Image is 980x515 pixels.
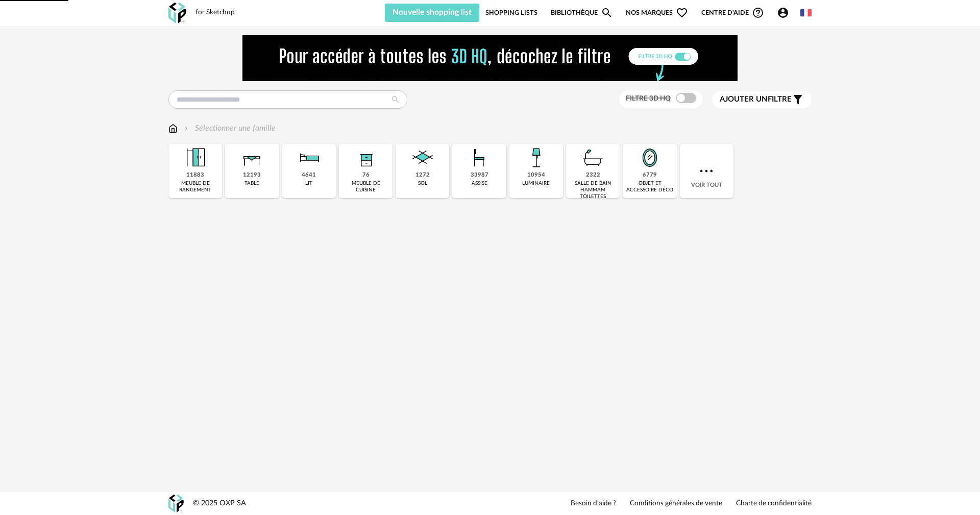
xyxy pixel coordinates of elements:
div: lit [305,180,312,187]
img: Sol.png [409,144,436,171]
div: meuble de cuisine [342,180,389,193]
div: Voir tout [680,144,733,198]
div: 10954 [527,171,545,179]
div: Sélectionner une famille [182,122,276,134]
a: Conditions générales de vente [630,499,722,508]
span: Account Circle icon [777,7,789,19]
img: svg+xml;base64,PHN2ZyB3aWR0aD0iMTYiIGhlaWdodD0iMTciIHZpZXdCb3g9IjAgMCAxNiAxNyIgZmlsbD0ibm9uZSIgeG... [168,122,178,134]
div: luminaire [522,180,550,187]
div: 33987 [471,171,488,179]
span: Help Circle Outline icon [752,7,764,19]
img: OXP [168,495,184,512]
div: 11883 [186,171,204,179]
img: Miroir.png [636,144,664,171]
button: Nouvelle shopping list [385,4,479,22]
div: 1272 [415,171,430,179]
div: salle de bain hammam toilettes [569,180,617,200]
img: Literie.png [295,144,323,171]
div: 76 [362,171,370,179]
a: BibliothèqueMagnify icon [551,4,613,22]
span: Nouvelle shopping list [393,8,472,16]
div: objet et accessoire déco [626,180,673,193]
img: FILTRE%20HQ%20NEW_V1%20(4).gif [242,35,738,81]
img: svg+xml;base64,PHN2ZyB3aWR0aD0iMTYiIGhlaWdodD0iMTYiIHZpZXdCb3g9IjAgMCAxNiAxNiIgZmlsbD0ibm9uZSIgeG... [182,122,190,134]
span: Nos marques [626,4,688,22]
a: Charte de confidentialité [736,499,812,508]
div: 4641 [302,171,316,179]
button: Ajouter unfiltre Filter icon [712,91,812,108]
div: meuble de rangement [171,180,219,193]
div: © 2025 OXP SA [193,499,246,508]
div: 6779 [643,171,657,179]
span: Magnify icon [601,7,613,19]
div: table [244,180,259,187]
img: Table.png [238,144,266,171]
div: 2322 [586,171,600,179]
img: Salle%20de%20bain.png [579,144,607,171]
span: Ajouter un [720,95,768,103]
a: Besoin d'aide ? [571,499,616,508]
div: assise [472,180,487,187]
img: fr [800,7,812,18]
div: sol [418,180,427,187]
span: Centre d'aideHelp Circle Outline icon [701,7,764,19]
a: Shopping Lists [485,4,537,22]
span: filtre [720,94,792,105]
img: Rangement.png [352,144,380,171]
img: OXP [168,3,186,23]
img: Assise.png [465,144,493,171]
img: Luminaire.png [522,144,550,171]
span: Account Circle icon [777,7,794,19]
img: more.7b13dc1.svg [697,162,716,180]
div: for Sketchup [195,8,235,17]
div: 12193 [243,171,261,179]
span: Heart Outline icon [676,7,688,19]
span: Filtre 3D HQ [626,95,671,102]
span: Filter icon [792,93,804,106]
img: Meuble%20de%20rangement.png [182,144,209,171]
